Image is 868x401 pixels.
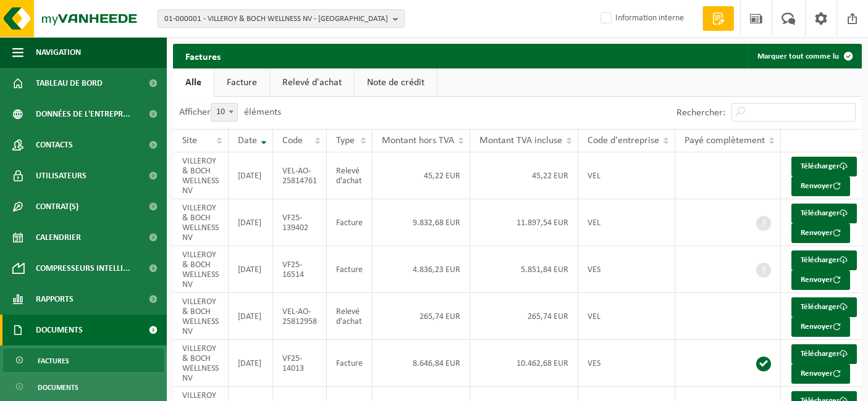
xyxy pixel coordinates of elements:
[211,103,238,122] span: 10
[173,199,229,246] td: VILLEROY & BOCH WELLNESS NV
[588,136,659,146] span: Code d'entreprise
[229,246,273,293] td: [DATE]
[270,68,354,97] a: Relevé d'achat
[327,293,373,340] td: Relevé d'achat
[273,340,327,387] td: VF25-14013
[36,130,73,160] span: Contacts
[273,152,327,199] td: VEL-AO-25814761
[578,340,675,387] td: VES
[173,44,233,68] h2: Factures
[36,68,103,99] span: Tableau de bord
[578,293,675,340] td: VEL
[598,9,684,28] label: Information interne
[229,340,273,387] td: [DATE]
[36,222,81,253] span: Calendrier
[229,152,273,199] td: [DATE]
[238,136,257,146] span: Date
[382,136,454,146] span: Montant hors TVA
[791,297,857,317] a: Télécharger
[282,136,303,146] span: Code
[38,349,69,373] span: Factures
[182,136,197,146] span: Site
[36,253,130,284] span: Compresseurs intelli...
[470,199,578,246] td: 11.897,54 EUR
[355,68,437,97] a: Note de crédit
[273,246,327,293] td: VF25-16514
[791,344,857,364] a: Télécharger
[173,246,229,293] td: VILLEROY & BOCH WELLNESS NV
[173,293,229,340] td: VILLEROY & BOCH WELLNESS NV
[36,284,74,315] span: Rapports
[470,340,578,387] td: 10.462,68 EUR
[470,293,578,340] td: 265,74 EUR
[791,364,850,384] button: Renvoyer
[336,136,355,146] span: Type
[3,375,164,399] a: Documents
[373,246,470,293] td: 4.836,23 EUR
[373,340,470,387] td: 8.646,84 EUR
[791,317,850,337] button: Renvoyer
[229,293,273,340] td: [DATE]
[791,204,857,223] a: Télécharger
[273,199,327,246] td: VF25-139402
[327,152,373,199] td: Relevé d'achat
[791,176,850,196] button: Renvoyer
[36,160,86,191] span: Utilisateurs
[36,37,81,68] span: Navigation
[791,250,857,270] a: Télécharger
[179,107,281,117] label: Afficher éléments
[214,68,269,97] a: Facture
[3,349,164,372] a: Factures
[38,376,78,399] span: Documents
[791,270,850,290] button: Renvoyer
[36,191,78,222] span: Contrat(s)
[36,315,83,345] span: Documents
[791,157,857,176] a: Télécharger
[158,9,405,28] button: 01-000001 - VILLEROY & BOCH WELLNESS NV - [GEOGRAPHIC_DATA]
[164,10,388,28] span: 01-000001 - VILLEROY & BOCH WELLNESS NV - [GEOGRAPHIC_DATA]
[36,99,130,130] span: Données de l'entrepr...
[373,293,470,340] td: 265,74 EUR
[373,199,470,246] td: 9.832,68 EUR
[470,246,578,293] td: 5.851,84 EUR
[676,108,725,118] label: Rechercher:
[578,152,675,199] td: VEL
[685,136,765,146] span: Payé complètement
[327,246,373,293] td: Facture
[173,152,229,199] td: VILLEROY & BOCH WELLNESS NV
[327,199,373,246] td: Facture
[229,199,273,246] td: [DATE]
[578,199,675,246] td: VEL
[748,44,861,68] button: Marquer tout comme lu
[173,340,229,387] td: VILLEROY & BOCH WELLNESS NV
[470,152,578,199] td: 45,22 EUR
[327,340,373,387] td: Facture
[791,223,850,243] button: Renvoyer
[479,136,562,146] span: Montant TVA incluse
[173,68,214,97] a: Alle
[211,104,237,121] span: 10
[273,293,327,340] td: VEL-AO-25812958
[373,152,470,199] td: 45,22 EUR
[578,246,675,293] td: VES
